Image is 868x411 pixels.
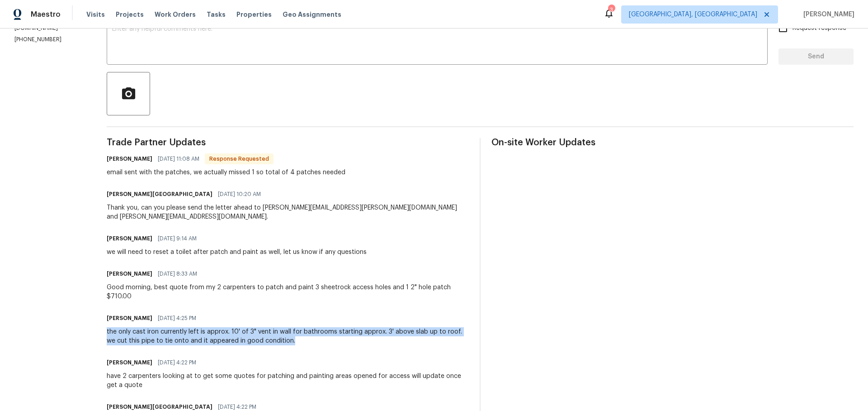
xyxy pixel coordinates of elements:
[107,283,469,301] div: Good morning, best quote from my 2 carpenters to patch and paint 3 sheetrock access holes and 1 2...
[31,10,61,19] span: Maestro
[800,10,854,19] span: [PERSON_NAME]
[158,234,197,243] span: [DATE] 9:14 AM
[608,5,614,14] div: 3
[158,154,199,163] span: [DATE] 11:08 AM
[491,138,854,147] span: On-site Worker Updates
[107,358,152,367] h6: [PERSON_NAME]
[283,10,341,19] span: Geo Assignments
[107,190,212,199] h6: [PERSON_NAME][GEOGRAPHIC_DATA]
[107,168,345,177] div: email sent with the patches, we actually missed 1 so total of 4 patches needed
[107,154,152,163] h6: [PERSON_NAME]
[155,10,196,19] span: Work Orders
[218,190,261,199] span: [DATE] 10:20 AM
[116,10,144,19] span: Projects
[107,372,469,390] div: have 2 carpenters looking at to get some quotes for patching and painting areas opened for access...
[107,248,367,257] div: we will need to reset a toilet after patch and paint as well, let us know if any questions
[107,234,152,243] h6: [PERSON_NAME]
[14,36,85,43] p: [PHONE_NUMBER]
[107,314,152,323] h6: [PERSON_NAME]
[236,10,272,19] span: Properties
[86,10,105,19] span: Visits
[107,327,469,345] div: the only cast iron currently left is approx. 10' of 3" vent in wall for bathrooms starting approx...
[207,11,226,18] span: Tasks
[629,10,757,19] span: [GEOGRAPHIC_DATA], [GEOGRAPHIC_DATA]
[107,203,469,221] div: Thank you, can you please send the letter ahead to [PERSON_NAME][EMAIL_ADDRESS][PERSON_NAME][DOMA...
[158,358,196,367] span: [DATE] 4:22 PM
[158,314,196,323] span: [DATE] 4:25 PM
[206,154,273,163] span: Response Requested
[107,269,152,278] h6: [PERSON_NAME]
[107,138,469,147] span: Trade Partner Updates
[158,269,197,278] span: [DATE] 8:33 AM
